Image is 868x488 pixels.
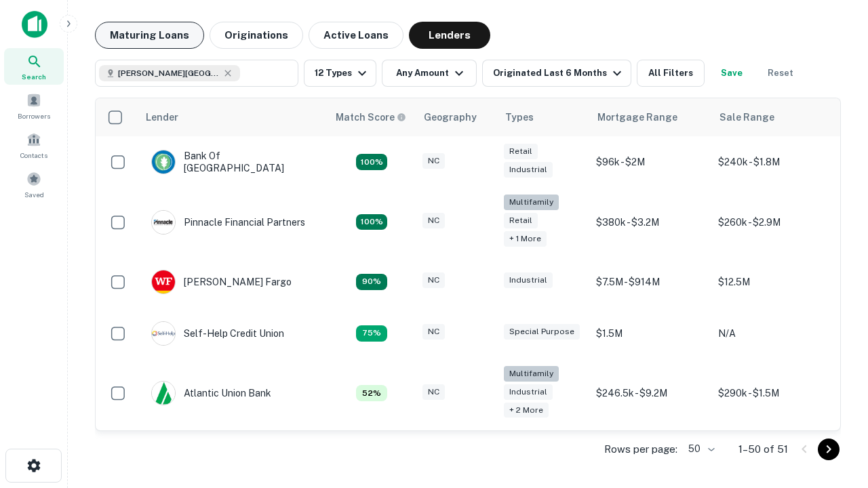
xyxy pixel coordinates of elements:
[493,65,625,81] div: Originated Last 6 Months
[382,60,477,87] button: Any Amount
[416,98,497,136] th: Geography
[4,166,64,203] a: Saved
[18,110,50,121] span: Borrowers
[589,98,711,136] th: Mortgage Range
[504,231,547,247] div: + 1 more
[356,214,387,230] div: Matching Properties: 24, hasApolloMatch: undefined
[505,109,534,125] div: Types
[711,98,833,136] th: Sale Range
[138,98,328,136] th: Lender
[151,210,305,235] div: Pinnacle Financial Partners
[22,11,47,38] img: capitalize-icon.png
[711,359,833,428] td: $290k - $1.5M
[4,127,64,163] a: Contacts
[152,211,175,234] img: picture
[711,256,833,308] td: $12.5M
[482,60,631,87] button: Originated Last 6 Months
[152,150,175,174] img: picture
[152,322,175,345] img: picture
[210,22,303,49] button: Originations
[24,189,44,200] span: Saved
[422,324,445,340] div: NC
[759,60,802,87] button: Reset
[818,439,840,460] button: Go to next page
[504,213,538,228] div: Retail
[683,439,717,459] div: 50
[151,321,284,346] div: Self-help Credit Union
[604,441,677,457] p: Rows per page:
[422,272,445,288] div: NC
[504,195,559,210] div: Multifamily
[589,359,711,428] td: $246.5k - $9.2M
[497,98,589,136] th: Types
[356,325,387,342] div: Matching Properties: 10, hasApolloMatch: undefined
[504,384,553,400] div: Industrial
[356,154,387,170] div: Matching Properties: 14, hasApolloMatch: undefined
[597,109,677,125] div: Mortgage Range
[711,188,833,256] td: $260k - $2.9M
[424,109,477,125] div: Geography
[328,98,416,136] th: Capitalize uses an advanced AI algorithm to match your search with the best lender. The match sco...
[20,150,47,161] span: Contacts
[589,256,711,308] td: $7.5M - $914M
[800,336,868,401] iframe: Chat Widget
[95,22,204,49] button: Maturing Loans
[336,110,403,125] h6: Match Score
[738,441,788,457] p: 1–50 of 51
[504,144,538,159] div: Retail
[4,87,64,124] a: Borrowers
[356,274,387,290] div: Matching Properties: 12, hasApolloMatch: undefined
[589,188,711,256] td: $380k - $3.2M
[356,385,387,401] div: Matching Properties: 7, hasApolloMatch: undefined
[22,71,46,82] span: Search
[304,60,376,87] button: 12 Types
[152,270,175,293] img: picture
[146,109,178,125] div: Lender
[504,272,553,288] div: Industrial
[151,150,314,174] div: Bank Of [GEOGRAPHIC_DATA]
[504,162,553,178] div: Industrial
[409,22,490,49] button: Lenders
[151,381,271,405] div: Atlantic Union Bank
[504,403,549,418] div: + 2 more
[152,382,175,405] img: picture
[711,136,833,188] td: $240k - $1.8M
[422,153,445,169] div: NC
[422,384,445,400] div: NC
[309,22,403,49] button: Active Loans
[589,308,711,359] td: $1.5M
[589,136,711,188] td: $96k - $2M
[719,109,774,125] div: Sale Range
[151,270,292,294] div: [PERSON_NAME] Fargo
[336,110,406,125] div: Capitalize uses an advanced AI algorithm to match your search with the best lender. The match sco...
[710,60,753,87] button: Save your search to get updates of matches that match your search criteria.
[711,308,833,359] td: N/A
[637,60,705,87] button: All Filters
[4,48,64,85] a: Search
[504,366,559,382] div: Multifamily
[118,67,220,79] span: [PERSON_NAME][GEOGRAPHIC_DATA], [GEOGRAPHIC_DATA]
[504,324,580,340] div: Special Purpose
[422,213,445,228] div: NC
